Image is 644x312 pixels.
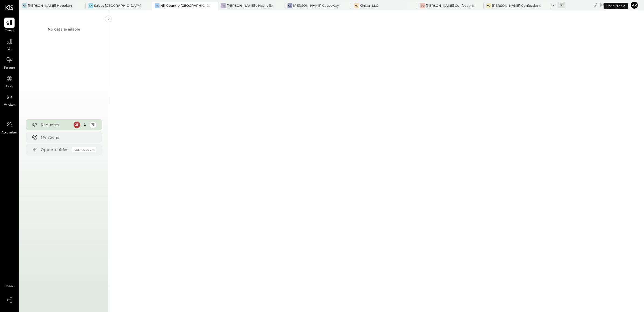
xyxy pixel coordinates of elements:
a: Vendors [0,92,19,108]
div: No data available [48,26,80,32]
div: GC [288,3,292,8]
div: [PERSON_NAME] Hoboken [28,3,72,8]
div: Salt at [GEOGRAPHIC_DATA] [94,3,141,8]
div: VC [486,3,491,8]
div: copy link [593,2,598,8]
span: Cash [6,84,13,89]
div: Mentions [41,135,94,140]
div: [PERSON_NAME] Confections - [GEOGRAPHIC_DATA] [492,3,542,8]
a: Cash [0,73,19,89]
span: Balance [4,66,15,71]
span: Accountant [1,130,18,135]
div: AH [22,3,27,8]
div: KL [354,3,359,8]
span: P&L [6,47,13,52]
a: Accountant [0,120,19,135]
span: Vendors [4,103,15,108]
div: Hill Country [GEOGRAPHIC_DATA] [160,3,210,8]
a: P&L [0,36,19,52]
div: + 8 [558,2,565,8]
div: HN [221,3,226,8]
span: Queue [5,28,15,33]
a: Balance [0,55,19,71]
div: 75 [90,122,96,128]
div: 23 [74,122,80,128]
div: Requests [41,122,71,128]
div: HC [155,3,160,8]
div: VC [420,3,425,8]
div: KinKan LLC [359,3,378,8]
div: [PERSON_NAME] Causeway [293,3,339,8]
div: Opportunities [41,147,69,152]
div: Sa [88,3,93,8]
div: [PERSON_NAME]'s Nashville [227,3,273,8]
div: [DATE] [600,2,629,8]
div: User Profile [604,3,628,9]
div: Coming Soon [72,147,96,152]
button: Ak [630,1,639,9]
div: 2 [82,122,88,128]
div: [PERSON_NAME] Confections - [GEOGRAPHIC_DATA] [426,3,476,8]
a: Queue [0,18,19,33]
